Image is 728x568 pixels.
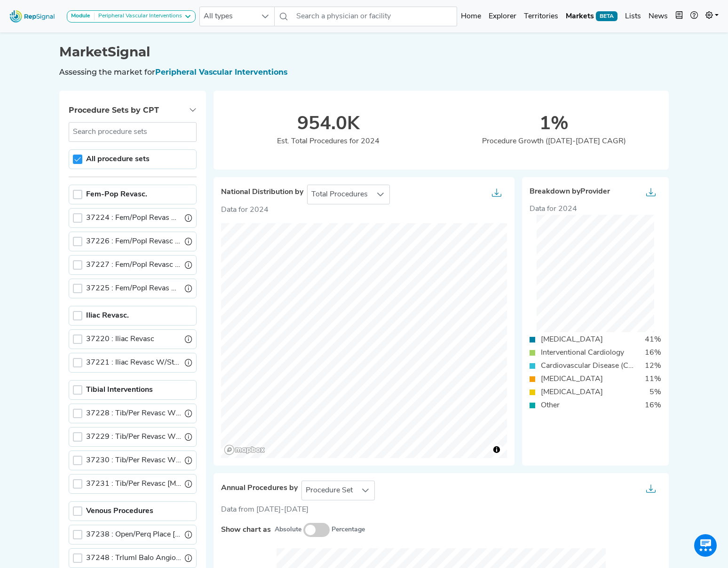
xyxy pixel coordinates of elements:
label: Tib/Per Revasc Stent & Ather [86,478,181,490]
label: Tib/Per Revasc W/Tla [86,408,181,419]
a: Mapbox logo [224,444,265,455]
div: Data for 2024 [530,203,661,215]
label: Fem/Popl Revasc W/Stent [86,236,181,247]
label: Tib/Per Revasc W/Stent [86,455,181,466]
span: Annual Procedures by [221,484,298,493]
label: Fem/Popl Revasc Stnt & Ather [86,259,181,271]
span: Breakdown by [530,187,610,196]
div: Data from [DATE]-[DATE] [221,504,661,515]
div: 12% [639,360,667,372]
label: Iliac Revasc [86,334,154,345]
button: Export as... [641,481,661,500]
button: Procedure Sets by CPT [59,98,206,122]
div: Other [535,400,565,411]
label: Iliac Revasc W/Stent [86,357,181,368]
a: Home [457,7,485,26]
button: Intel Book [672,7,687,26]
label: All procedure sets [86,154,150,165]
small: Percentage [332,525,365,535]
div: 954.0K [215,113,441,136]
button: Toggle attribution [491,444,502,455]
span: Procedure Growth ([DATE]-[DATE] CAGR) [482,138,626,145]
button: Export as... [486,185,507,204]
span: Provider [580,188,610,195]
div: 5% [644,387,667,398]
p: Data for 2024 [221,204,507,216]
span: National Distribution by [221,188,303,197]
a: MarketsBETA [562,7,621,26]
label: Tib/Per Revasc W/Ather [86,431,181,443]
input: Search a physician or facility [293,7,458,26]
label: Venous Procedures [86,506,153,517]
div: 41% [639,334,667,345]
label: Fem-Pop Revasc. [86,189,147,200]
div: 16% [639,347,667,358]
span: BETA [596,11,617,21]
div: 11% [639,373,667,385]
div: Cardiovascular Disease (Cardiology) [535,360,639,372]
div: Peripheral Vascular Interventions [95,13,182,20]
label: Fem/Popl Revas W/Tla [86,212,181,224]
span: Est. Total Procedures for 2024 [277,138,380,145]
label: Fem/Popl Revas W/Ather [86,283,181,294]
span: Procedure Set [302,481,356,500]
label: Open/Perq Place Stent Same [86,529,181,540]
canvas: Map [221,223,507,458]
div: Interventional Cardiology [535,347,630,358]
span: Toggle attribution [494,444,499,455]
a: Territories [520,7,562,26]
span: Peripheral Vascular Interventions [155,68,287,77]
span: All types [200,7,256,26]
label: Tibial Interventions [86,384,153,396]
a: News [645,7,672,26]
label: Show chart as [221,524,271,536]
strong: Module [71,13,90,19]
a: Explorer [485,7,520,26]
input: Search procedure sets [69,122,197,142]
small: Absolute [275,525,301,535]
button: ModulePeripheral Vascular Interventions [67,10,196,23]
h6: Assessing the market for [59,68,669,77]
label: Iliac Revasc. [86,310,129,321]
button: Export as... [641,185,661,203]
div: [MEDICAL_DATA] [535,387,609,398]
div: 16% [639,400,667,411]
div: [MEDICAL_DATA] [535,373,609,385]
a: Lists [621,7,645,26]
h1: MarketSignal [59,44,669,60]
div: [MEDICAL_DATA] [535,334,609,345]
div: 1% [441,113,667,136]
span: Total Procedures [308,185,372,204]
label: Trluml Balo Angiop 1St Vein [86,552,181,564]
span: Procedure Sets by CPT [69,106,159,115]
